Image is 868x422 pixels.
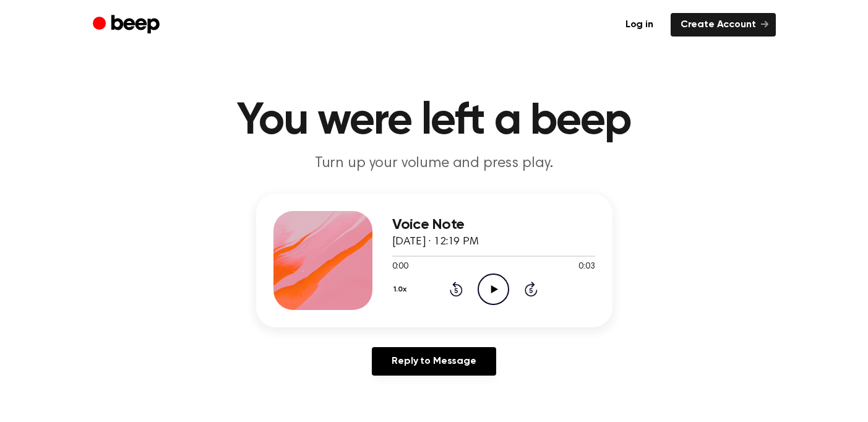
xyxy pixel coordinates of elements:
h3: Voice Note [392,217,595,233]
a: Reply to Message [372,347,496,376]
a: Beep [93,13,163,37]
a: Log in [616,13,663,37]
button: 1.0x [392,279,411,300]
p: Turn up your volume and press play. [197,153,672,174]
span: 0:00 [392,261,408,273]
a: Create Account [671,13,776,37]
span: 0:03 [578,261,595,273]
span: [DATE] · 12:19 PM [392,236,479,248]
h1: You were left a beep [118,99,751,144]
